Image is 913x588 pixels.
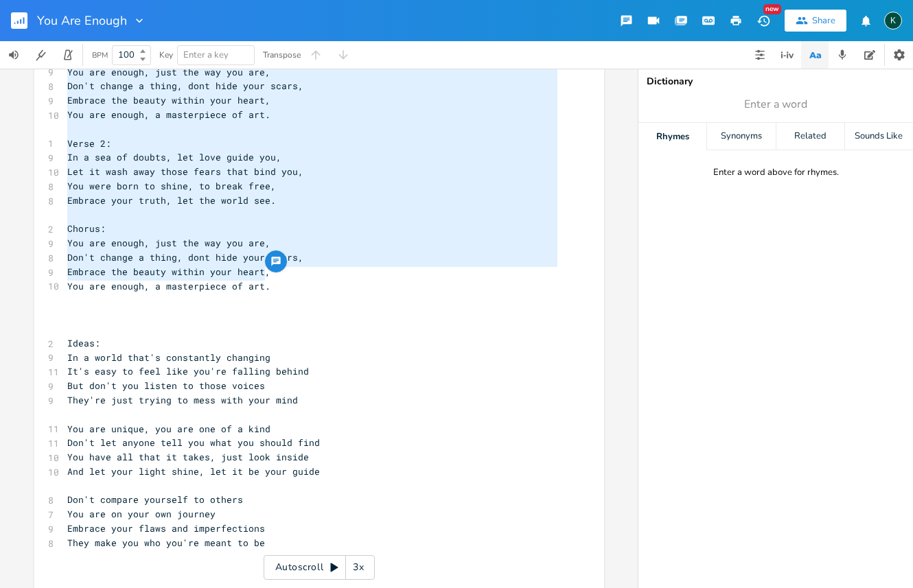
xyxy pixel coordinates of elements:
div: Related [776,123,844,150]
span: Embrace your flaws and imperfections [67,522,265,534]
button: Share [785,10,846,32]
div: Synonyms [707,123,775,150]
div: Koval [884,12,902,30]
span: Enter a word [744,97,807,113]
span: Enter a key [183,49,229,61]
div: BPM [92,51,108,59]
span: And let your light shine, let it be your guide [67,465,320,478]
div: 3x [346,555,371,580]
div: Dictionary [647,77,905,86]
span: You are enough, a masterpiece of art. [67,108,270,121]
div: Enter a word above for rhymes. [713,167,839,178]
span: They make you who you're meant to be [67,537,265,549]
div: Sounds Like [845,123,913,150]
span: Don't let anyone tell you what you should find [67,436,320,449]
span: Don't change a thing, dont hide your scars, [67,251,303,263]
span: Ideas: [67,337,100,349]
span: Don't compare yourself to others [67,493,243,506]
span: You were born to shine, to break free, [67,180,276,192]
button: New [750,8,777,33]
div: New [763,4,781,14]
span: You are enough, a masterpiece of art. [67,280,270,292]
span: You are on your own journey [67,508,216,520]
div: Share [812,14,835,27]
div: Transpose [263,51,301,59]
span: You are enough, just the way you are, [67,237,270,249]
span: You have all that it takes, just look inside [67,451,309,463]
div: Autoscroll [264,555,375,580]
div: Key [159,51,173,59]
span: Embrace the beauty within your heart, [67,94,270,106]
span: Don't change a thing, dont hide your scars, [67,80,303,92]
span: Embrace your truth, let the world see. [67,194,276,207]
span: In a sea of doubts, let love guide you, [67,151,281,163]
span: Let it wash away those fears that bind you, [67,165,303,178]
span: Verse 2: [67,137,111,150]
span: You are unique, you are one of a kind [67,423,270,435]
span: You Are Enough [37,14,127,27]
button: K [884,5,902,36]
span: Chorus: [67,222,106,235]
div: Rhymes [638,123,706,150]
span: It's easy to feel like you're falling behind [67,365,309,377]
span: In a world that's constantly changing [67,351,270,364]
span: But don't you listen to those voices [67,379,265,392]
span: They're just trying to mess with your mind [67,394,298,406]
span: Embrace the beauty within your heart, [67,266,270,278]
span: You are enough, just the way you are, [67,66,270,78]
